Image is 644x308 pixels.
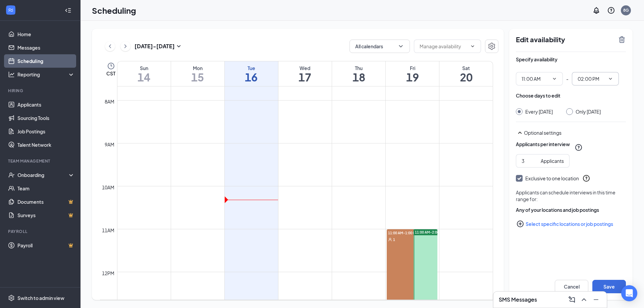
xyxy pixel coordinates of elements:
svg: TrashOutline [618,36,626,44]
h2: Edit availability [516,36,614,44]
h1: 14 [117,71,171,83]
button: Save [592,280,626,293]
svg: ChevronLeft [107,42,113,50]
div: Thu [332,65,385,71]
svg: SmallChevronUp [516,129,524,137]
a: September 19, 2025 [386,61,439,86]
button: All calendarsChevronDown [350,40,410,53]
svg: QuestionInfo [582,174,590,182]
svg: PlusCircle [516,220,524,228]
a: September 18, 2025 [332,61,385,86]
h1: Scheduling [92,5,136,16]
div: Any of your locations and job postings [516,206,626,213]
svg: ChevronDown [470,44,475,49]
button: ChevronUp [579,294,589,305]
a: September 17, 2025 [278,61,332,86]
a: September 15, 2025 [171,61,224,86]
svg: ChevronDown [397,43,404,50]
div: Reporting [17,71,75,78]
svg: ChevronUp [580,296,588,304]
span: 11:00 AM-1:00 PM [387,229,420,236]
button: Settings [485,40,498,53]
svg: ChevronDown [608,76,613,81]
h3: [DATE] - [DATE] [135,43,175,50]
svg: QuestionInfo [575,143,583,151]
div: 11am [101,227,116,234]
a: September 14, 2025 [117,61,171,86]
div: Sat [439,65,493,71]
div: Switch to admin view [17,295,64,301]
svg: Clock [107,62,115,70]
div: 10am [101,184,116,191]
h1: 15 [171,71,224,83]
div: Applicants [541,157,564,165]
span: CST [106,70,115,77]
h3: SMS Messages [499,296,537,303]
div: Every [DATE] [525,108,553,115]
h1: 20 [439,71,493,83]
svg: WorkstreamLogo [7,7,14,13]
div: 8am [103,98,116,105]
div: Mon [171,65,224,71]
div: Onboarding [17,172,69,178]
svg: Settings [488,42,496,50]
div: Tue [225,65,278,71]
div: Optional settings [524,129,626,136]
input: Manage availability [420,43,467,50]
a: Talent Network [17,138,75,151]
svg: ComposeMessage [568,296,576,304]
div: Optional settings [516,129,626,137]
div: Hiring [8,88,73,94]
svg: Analysis [8,71,15,78]
svg: Settings [8,295,15,301]
a: SurveysCrown [17,208,75,222]
div: 9am [103,141,116,148]
div: Choose days to edit [516,92,560,99]
div: Wed [278,65,332,71]
svg: ChevronRight [122,42,129,50]
svg: Notifications [592,6,600,14]
button: Select specific locations or job postingsPlusCircle [516,217,626,231]
a: September 16, 2025 [225,61,278,86]
h1: 17 [278,71,332,83]
a: Job Postings [17,125,75,138]
div: Specify availability [516,56,557,63]
svg: Minimize [592,296,600,304]
svg: User [388,238,392,242]
div: Applicants per interview [516,141,570,147]
span: 1 [393,237,395,242]
div: - [516,72,626,85]
a: Scheduling [17,54,75,68]
svg: Collapse [65,7,71,14]
button: Minimize [591,294,601,305]
div: Team Management [8,158,73,164]
a: Messages [17,41,75,54]
svg: QuestionInfo [607,6,615,14]
a: Team [17,182,75,195]
div: 8G [623,7,629,13]
span: 11:00 AM-2:00 PM [415,230,445,235]
a: PayrollCrown [17,239,75,252]
h1: 19 [386,71,439,83]
a: Applicants [17,98,75,111]
div: 12pm [101,269,116,277]
div: Applicants can schedule interviews in this time range for: [516,189,626,202]
svg: SmallChevronDown [175,42,183,50]
div: Only [DATE] [576,108,601,115]
button: ChevronLeft [105,41,115,51]
button: Cancel [555,280,588,293]
div: Payroll [8,229,73,234]
h1: 18 [332,71,385,83]
svg: ChevronDown [552,76,557,81]
div: Sun [117,65,171,71]
button: ComposeMessage [567,294,577,305]
div: Fri [386,65,439,71]
div: Exclusive to one location [525,175,579,182]
div: Open Intercom Messenger [621,285,637,301]
svg: UserCheck [8,172,15,178]
button: ChevronRight [120,41,130,51]
a: September 20, 2025 [439,61,493,86]
a: Sourcing Tools [17,111,75,125]
a: Home [17,27,75,41]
